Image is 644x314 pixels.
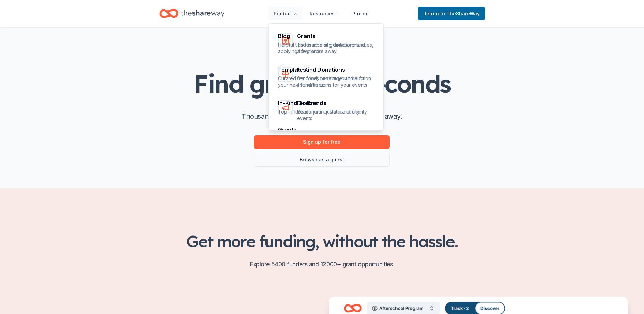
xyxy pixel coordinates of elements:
[254,153,390,167] a: Browse as a guest
[278,75,374,88] p: Curated templates to save you time for your next fundraiser
[423,10,480,18] span: Return
[159,259,485,270] p: Explore 5400 funders and 12000+ grant opportunities.
[278,127,374,133] div: Grants
[278,108,374,115] p: Top in-kind donors by state and city
[274,63,379,92] a: TemplatesCurated templates to save you time for your next fundraiser
[159,5,224,21] a: Home
[278,33,374,39] div: Blog
[274,96,379,119] a: In-Kind DonorsTop in-kind donors by state and city
[274,29,379,59] a: BlogHelpful tips for soliciting donations and applying for grants
[242,111,402,122] p: Thousands of grant opportunities, a few clicks away.
[440,11,480,16] span: to TheShareWay
[418,7,485,20] a: Returnto TheShareWay
[268,5,374,21] nav: Main
[278,100,374,106] div: In-Kind Donors
[269,24,384,178] div: Resources
[254,135,390,149] a: Sign up for free
[278,67,374,72] div: Templates
[278,41,374,55] p: Helpful tips for soliciting donations and applying for grants
[347,7,374,20] a: Pricing
[194,70,450,97] h1: Find grants, in seconds
[268,7,303,20] button: Product
[274,123,379,146] a: Grants
[304,7,346,20] button: Resources
[159,232,485,251] h2: Get more funding, without the hassle.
